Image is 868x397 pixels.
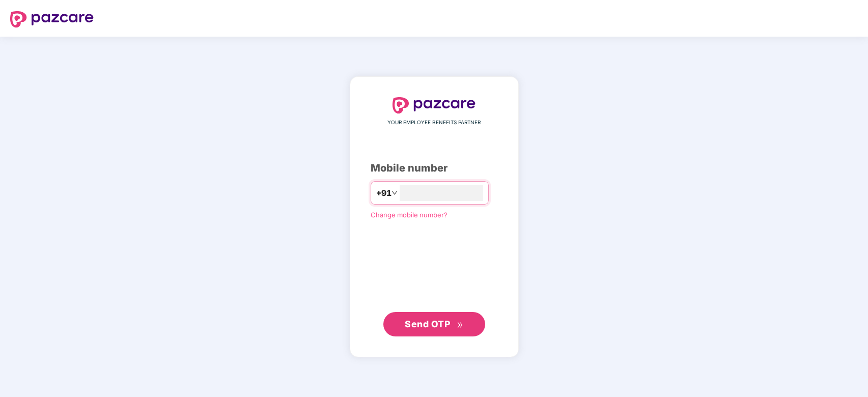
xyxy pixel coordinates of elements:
img: logo [393,97,476,114]
a: Change mobile number? [371,211,447,219]
span: down [391,190,398,196]
span: double-right [457,322,463,328]
span: YOUR EMPLOYEE BENEFITS PARTNER [387,119,481,127]
span: +91 [376,187,391,200]
div: Mobile number [371,160,498,176]
img: logo [10,11,94,27]
button: Send OTPdouble-right [383,312,485,336]
span: Send OTP [405,319,450,329]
